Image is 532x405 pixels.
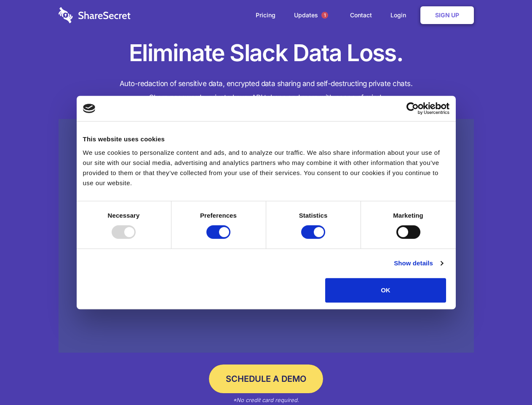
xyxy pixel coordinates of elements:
strong: Statistics [299,212,328,219]
a: Wistia video thumbnail [59,119,474,353]
span: 1 [321,12,328,19]
strong: Marketing [393,212,423,219]
a: Show details [394,258,443,268]
a: Contact [342,2,380,28]
a: Schedule a Demo [209,364,323,393]
a: Pricing [247,2,284,28]
h4: Auto-redaction of sensitive data, encrypted data sharing and self-destructing private chats. Shar... [59,77,474,105]
a: Usercentrics Cookiebot - opens in a new window [376,102,449,115]
strong: Necessary [108,212,140,219]
div: This website uses cookies [83,134,449,144]
img: logo [83,104,96,113]
strong: Preferences [200,212,237,219]
h1: Eliminate Slack Data Loss. [59,38,474,68]
a: Sign Up [420,6,474,24]
em: *No credit card required. [233,397,299,403]
img: logo-wordmark-white-trans-d4663122ce5f474addd5e946df7df03e33cb6a1c49d2221995e7729f52c070b2.svg [59,7,131,23]
button: OK [325,278,446,302]
div: We use cookies to personalize content and ads, and to analyze our traffic. We also share informat... [83,148,449,188]
a: Login [382,2,419,28]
